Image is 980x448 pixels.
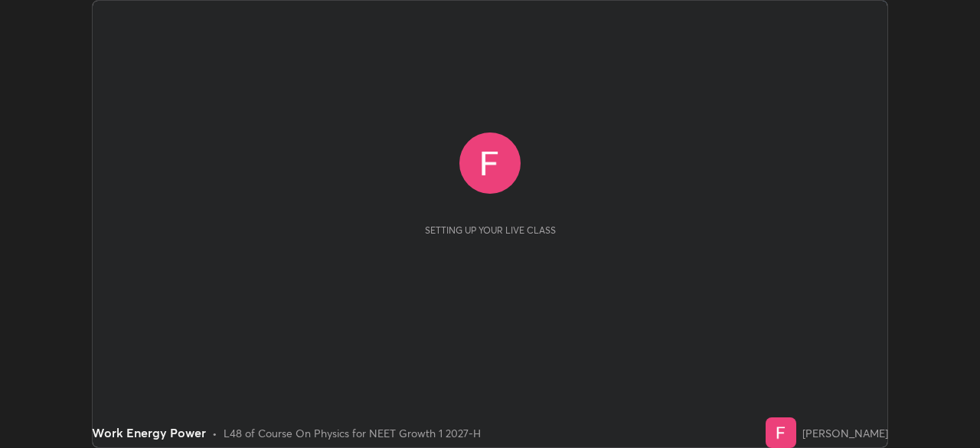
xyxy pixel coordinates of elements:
[224,425,481,441] div: L48 of Course On Physics for NEET Growth 1 2027-H
[425,224,556,236] div: Setting up your live class
[212,425,217,441] div: •
[92,423,206,442] div: Work Energy Power
[459,132,521,194] img: 3
[802,425,888,441] div: [PERSON_NAME]
[766,417,796,448] img: 3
